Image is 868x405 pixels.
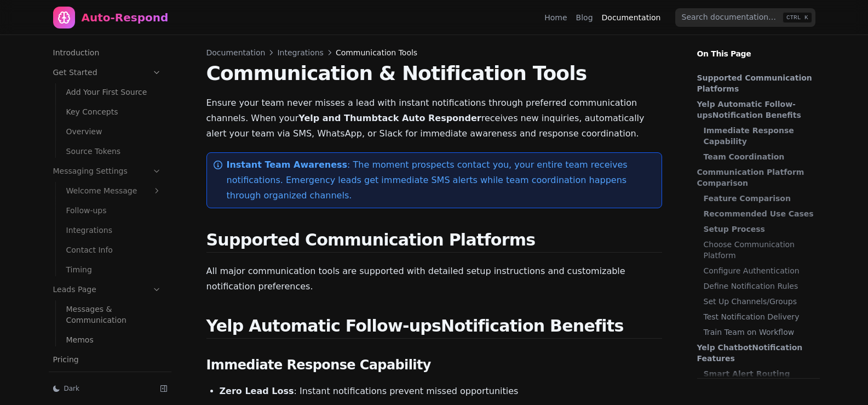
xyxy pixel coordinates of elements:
[704,296,814,307] a: Set Up Channels/Groups
[704,224,814,235] a: Setup Process
[544,12,567,23] a: Home
[675,8,815,27] input: Search documentation…
[697,167,814,189] a: Communication Platform Comparison
[704,194,791,203] strong: Feature Comparison
[206,264,662,294] p: All major communication tools are supported with detailed setup instructions and customizable not...
[62,241,166,259] a: Contact Info
[704,239,814,261] a: Choose Communication Platform
[62,202,166,219] a: Follow-ups
[704,209,814,218] strong: Recommended Use Cases
[220,385,662,398] li: : Instant notifications prevent missed opportunities
[704,208,814,219] a: Recommended Use Cases
[156,381,171,396] button: Collapse sidebar
[704,125,814,147] a: Immediate Response Capability
[697,72,814,94] a: Supported Communication Platforms
[704,193,814,204] a: Feature Comparison
[206,316,441,335] strong: Yelp Automatic Follow-ups
[62,123,166,140] a: Overview
[704,369,790,378] strong: Smart Alert Routing
[206,62,662,84] h1: Communication & Notification Tools
[49,281,166,298] a: Leads Page
[62,221,166,239] a: Integrations
[206,47,266,58] a: Documentation
[62,103,166,121] a: Key Concepts
[602,12,661,23] a: Documentation
[62,83,166,101] a: Add Your First Source
[704,327,814,338] a: Train Team on Workflow
[62,331,166,349] a: Memos
[49,44,166,61] a: Introduction
[697,99,814,121] a: Yelp Automatic Follow-upsNotification Benefits
[62,142,166,160] a: Source Tokens
[277,47,323,58] a: Integrations
[49,351,166,368] a: Pricing
[576,12,593,23] a: Blog
[62,182,166,199] a: Welcome Message
[704,151,814,162] a: Team Coordination
[49,370,166,388] a: Analytics & Reporting
[704,152,785,161] strong: Team Coordination
[688,35,829,59] p: On This Page
[697,100,796,119] strong: Yelp Automatic Follow-ups
[62,261,166,278] a: Timing
[704,368,814,379] a: Smart Alert Routing
[704,281,814,292] a: Define Notification Rules
[206,316,662,339] h2: Notification Benefits
[62,300,166,329] a: Messages & Communication
[704,265,814,276] a: Configure Authentication
[49,162,166,180] a: Messaging Settings
[206,357,431,373] strong: Immediate Response Capability
[206,95,662,141] p: Ensure your team never misses a lead with instant notifications through preferred communication c...
[82,10,169,25] div: Auto-Respond
[697,343,752,352] strong: Yelp Chatbot
[227,159,348,170] strong: Instant Team Awareness
[697,342,814,364] a: Yelp ChatbotNotification Features
[336,47,417,58] span: Communication Tools
[298,113,481,123] strong: Yelp and Thumbtack Auto Responder
[704,225,765,233] strong: Setup Process
[53,7,169,28] a: Home page
[49,381,152,396] button: Dark
[227,157,653,203] p: : The moment prospects contact you, your entire team receives notifications. Emergency leads get ...
[220,386,294,396] strong: Zero Lead Loss
[206,230,662,253] h2: Supported Communication Platforms
[704,126,794,146] strong: Immediate Response Capability
[49,64,166,81] a: Get Started
[704,311,814,322] a: Test Notification Delivery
